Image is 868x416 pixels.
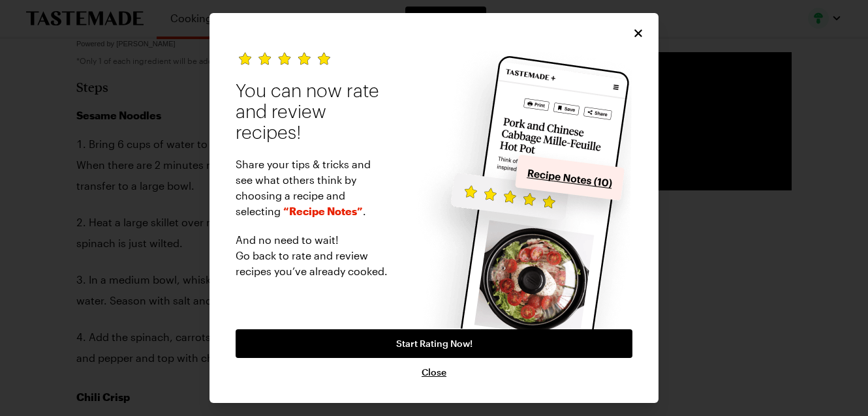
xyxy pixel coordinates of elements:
span: Start Rating Now! [396,337,473,350]
button: Close [422,366,446,379]
p: Share your tips & tricks and see what others think by choosing a recipe and selecting . [236,156,389,219]
h2: You can now rate and review recipes! [236,81,389,143]
a: Start Rating Now! [236,329,632,358]
button: Close [631,26,645,40]
p: And no need to wait! Go back to rate and review recipes you’ve already cooked. [236,232,389,279]
span: “Recipe Notes” [283,205,363,217]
